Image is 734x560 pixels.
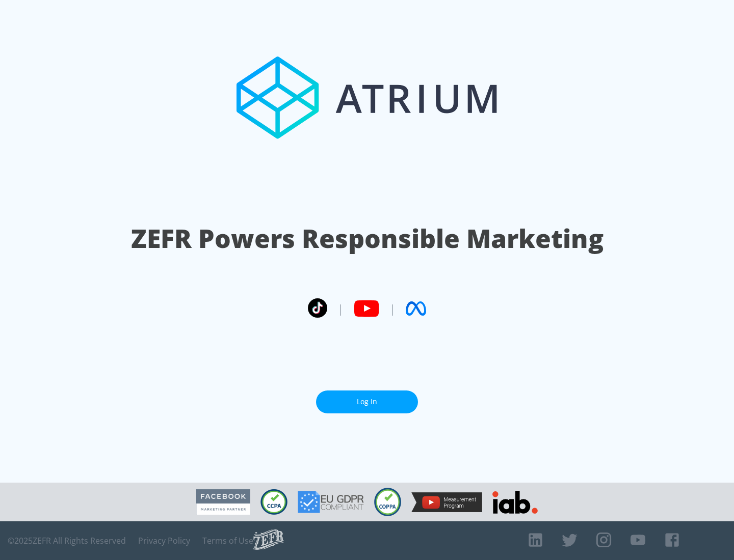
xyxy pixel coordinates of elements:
a: Privacy Policy [138,536,190,546]
a: Terms of Use [202,536,253,546]
a: Log In [316,390,418,413]
span: | [337,301,344,316]
img: CCPA Compliant [260,489,287,515]
h1: ZEFR Powers Responsible Marketing [131,221,604,256]
span: | [389,301,396,316]
img: Facebook Marketing Partner [196,489,250,515]
img: COPPA Compliant [374,488,401,516]
img: GDPR Compliant [298,491,364,513]
span: © 2025 ZEFR All Rights Reserved [8,536,126,546]
img: IAB [492,491,538,514]
img: YouTube Measurement Program [411,492,482,512]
